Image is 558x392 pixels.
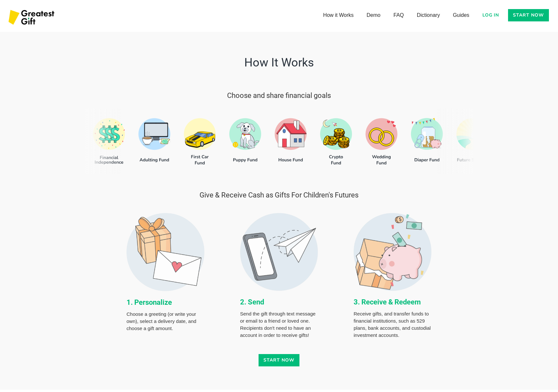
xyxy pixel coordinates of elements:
h3: Give & Receive Cash as Gifts For Children's Futures [127,190,431,200]
h3: 2. Send [240,297,318,307]
img: Greatest Gift: gift message sent from phone [240,213,318,291]
a: Start now [508,9,549,21]
a: Log in [479,9,503,21]
img: How Greatest Gift Works: 3. Receive & Redeem monetary gifts for children's savings (529 plans, UG... [354,213,431,291]
p: Send the gift through text message or email to a friend or loved one. Recipients don't need to ha... [240,310,318,339]
a: home [6,6,58,29]
a: How it Works [317,9,360,22]
a: Guides [446,9,476,22]
img: a personalized cash gift - gift with envelope & greeting by Greatest Gift [127,213,204,291]
a: Start now [259,354,299,366]
h3: 1. Personalize [127,298,204,307]
a: Demo [360,9,387,22]
a: Dictionary [410,9,446,22]
p: Receive gifts, and transfer funds to financial institutions, such as 529 plans, bank accounts, an... [354,310,431,339]
h3: 3. Receive & Redeem [354,297,431,307]
p: Choose a greeting (or write your own), select a delivery date, and choose a gift amount. [127,311,204,332]
img: Greatest Gift Logo [6,6,58,29]
a: FAQ [387,9,410,22]
h3: Choose and share financial goals [227,91,331,101]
